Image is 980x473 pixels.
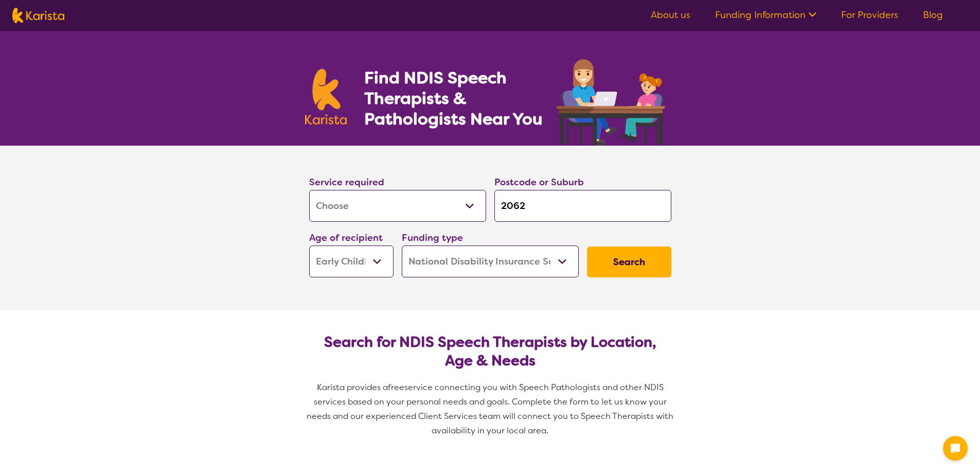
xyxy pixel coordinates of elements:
[402,232,463,244] label: Funding type
[307,382,675,436] span: service connecting you with Speech Pathologists and other NDIS services based on your personal ne...
[317,333,663,370] h2: Search for NDIS Speech Therapists by Location, Age & Needs
[494,176,584,188] label: Postcode or Suburb
[715,9,816,21] a: Funding Information
[388,382,404,393] span: free
[309,232,383,244] label: Age of recipient
[494,190,671,222] input: Type
[651,9,690,21] a: About us
[305,69,347,125] img: Karista logo
[317,382,388,393] span: Karista provides a
[364,67,555,129] h1: Find NDIS Speech Therapists & Pathologists Near You
[309,176,384,188] label: Service required
[841,9,898,21] a: For Providers
[548,56,675,146] img: speech-therapy
[587,247,671,277] button: Search
[12,8,64,23] img: Karista logo
[923,9,943,21] a: Blog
